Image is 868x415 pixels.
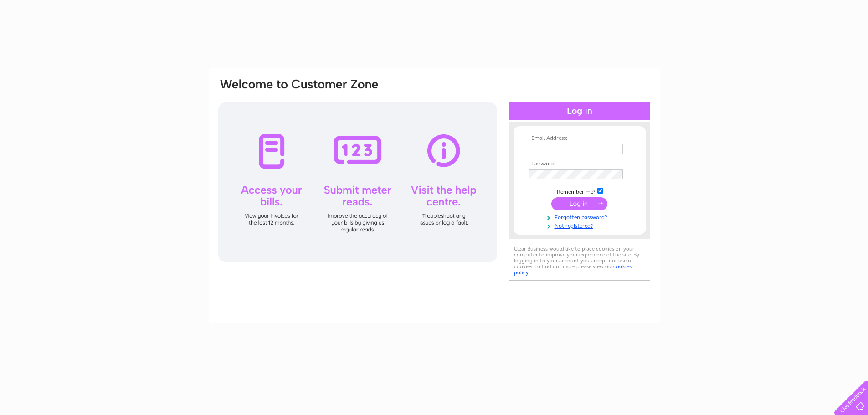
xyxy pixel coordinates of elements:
td: Remember me? [527,186,632,195]
th: Email Address: [527,135,632,142]
th: Password: [527,161,632,167]
div: Clear Business would like to place cookies on your computer to improve your experience of the sit... [509,241,650,281]
a: Not registered? [529,221,632,230]
a: Forgotten password? [529,212,632,221]
input: Submit [551,197,607,210]
a: cookies policy [514,263,632,276]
